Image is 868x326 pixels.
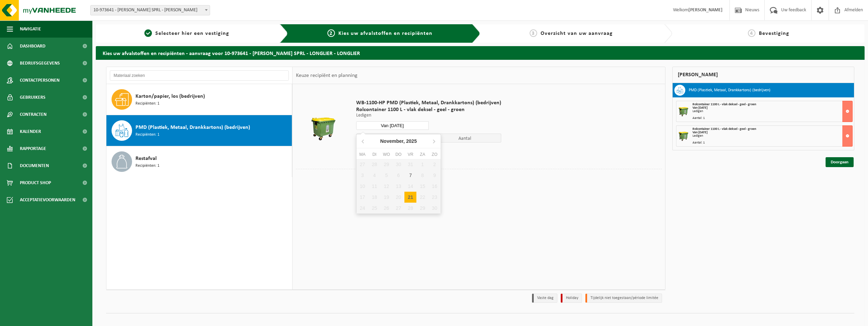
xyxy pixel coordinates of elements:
[532,294,557,303] li: Vaste dag
[688,8,723,13] strong: [PERSON_NAME]
[90,5,210,15] span: 10-973641 - JOHN DRIEGE SPRL - LONGLIER - LONGLIER
[106,146,292,177] button: Restafval Recipiënten: 1
[135,123,250,132] span: PMD (Plastiek, Metaal, Drankkartons) (bedrijven)
[135,100,159,107] span: Recipiënten: 1
[759,31,789,36] span: Bevestiging
[135,92,205,100] span: Karton/papier, los (bedrijven)
[416,151,428,158] div: za
[20,157,49,174] span: Documenten
[672,67,854,83] div: [PERSON_NAME]
[20,89,46,106] span: Gebruikers
[404,192,416,203] div: 21
[748,29,755,37] span: 4
[135,163,159,169] span: Recipiënten: 1
[692,127,756,131] span: Rolcontainer 1100 L - vlak deksel - geel - groen
[585,294,662,303] li: Tijdelijk niet toegestaan/période limitée
[692,141,852,145] div: Aantal: 1
[392,151,404,158] div: do
[20,55,60,72] span: Bedrijfsgegevens
[99,29,274,38] a: 1Selecteer hier een vestiging
[106,84,292,115] button: Karton/papier, los (bedrijven) Recipiënten: 1
[377,136,419,147] div: November,
[380,151,392,158] div: wo
[429,151,441,158] div: zo
[110,70,289,81] input: Materiaal zoeken
[20,21,41,38] span: Navigatie
[135,132,159,138] span: Recipiënten: 1
[689,85,770,96] h3: PMD (Plastiek, Metaal, Drankkartons) (bedrijven)
[20,174,51,191] span: Product Shop
[692,117,852,120] div: Aantal: 1
[144,29,152,37] span: 1
[406,139,417,144] i: 2025
[96,46,865,59] h2: Kies uw afvalstoffen en recipiënten - aanvraag voor 10-973641 - [PERSON_NAME] SPRL - LONGLIER - L...
[20,106,47,123] span: Contracten
[20,123,41,140] span: Kalender
[135,154,157,163] span: Restafval
[826,157,854,167] a: Doorgaan
[692,106,708,110] strong: Van [DATE]
[692,134,852,138] div: Ledigen
[293,67,361,84] div: Keuze recipiënt en planning
[356,106,501,113] span: Rolcontainer 1100 L - vlak deksel - geel - groen
[692,110,852,113] div: Ledigen
[356,121,429,130] input: Selecteer datum
[155,31,229,36] span: Selecteer hier een vestiging
[20,72,60,89] span: Contactpersonen
[20,140,46,157] span: Rapportage
[692,131,708,134] strong: Van [DATE]
[404,151,416,158] div: vr
[530,29,537,37] span: 3
[692,103,756,106] span: Rolcontainer 1100 L - vlak deksel - geel - groen
[356,99,501,106] span: WB-1100-HP PMD (Plastiek, Metaal, Drankkartons) (bedrijven)
[20,191,75,208] span: Acceptatievoorwaarden
[404,170,416,181] div: 7
[91,5,210,15] span: 10-973641 - JOHN DRIEGE SPRL - LONGLIER - LONGLIER
[368,151,380,158] div: di
[541,31,613,36] span: Overzicht van uw aanvraag
[429,134,501,142] span: Aantal
[561,294,582,303] li: Holiday
[327,29,335,37] span: 2
[356,113,501,118] p: Ledigen
[20,38,46,55] span: Dashboard
[106,115,292,146] button: PMD (Plastiek, Metaal, Drankkartons) (bedrijven) Recipiënten: 1
[357,151,368,158] div: ma
[338,31,432,36] span: Kies uw afvalstoffen en recipiënten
